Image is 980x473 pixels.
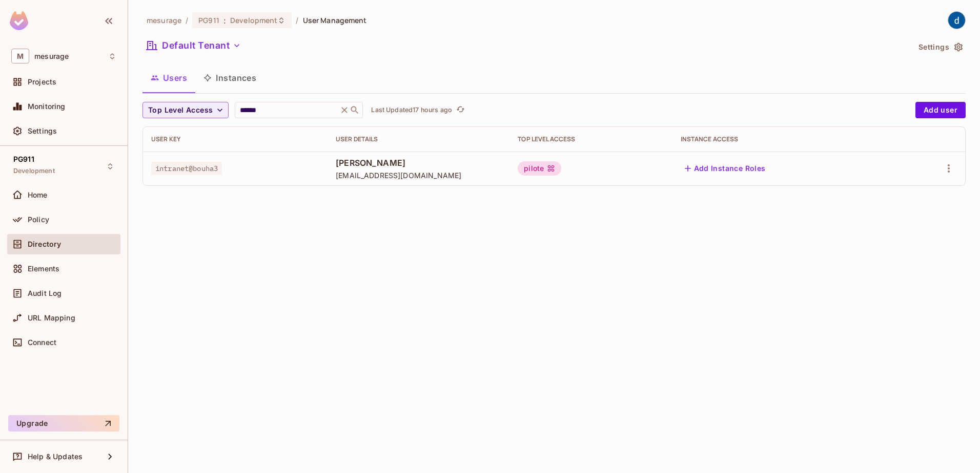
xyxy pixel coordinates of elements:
div: User Key [151,135,319,143]
p: Last Updated 17 hours ago [371,106,452,114]
span: M [11,49,29,63]
span: Click to refresh data [452,104,466,116]
span: : [223,16,227,25]
div: Top Level Access [518,135,664,143]
button: Instances [195,65,264,91]
span: the active workspace [147,15,181,25]
div: Instance Access [681,135,888,143]
div: User Details [336,135,501,143]
span: Workspace: mesurage [34,52,69,60]
span: Help & Updates [28,453,83,461]
span: Home [28,191,48,199]
div: pilote [518,161,561,176]
button: Add user [915,102,966,118]
span: refresh [456,105,465,115]
span: [PERSON_NAME] [336,157,501,168]
span: Top Level Access [148,104,213,117]
span: Monitoring [28,102,66,111]
button: refresh [454,104,466,116]
span: Development [13,167,55,175]
button: Default Tenant [142,37,245,54]
span: User Management [303,15,367,25]
span: PG911 [198,15,219,25]
span: intranet@bouha3 [151,162,222,175]
span: Policy [28,216,49,224]
li: / [186,15,188,25]
button: Users [142,65,195,91]
span: PG911 [13,155,34,163]
span: Projects [28,78,56,86]
img: dev 911gcl [948,12,965,29]
span: Directory [28,240,61,248]
span: [EMAIL_ADDRESS][DOMAIN_NAME] [336,170,501,180]
span: Settings [28,127,57,135]
span: Elements [28,265,59,273]
span: Development [230,15,277,25]
span: Connect [28,338,56,347]
img: SReyMgAAAABJRU5ErkJggg== [10,11,28,30]
button: Upgrade [8,415,119,432]
button: Settings [914,39,966,55]
li: / [296,15,298,25]
span: Audit Log [28,289,62,297]
span: URL Mapping [28,314,75,322]
button: Add Instance Roles [681,160,770,177]
button: Top Level Access [142,102,229,118]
